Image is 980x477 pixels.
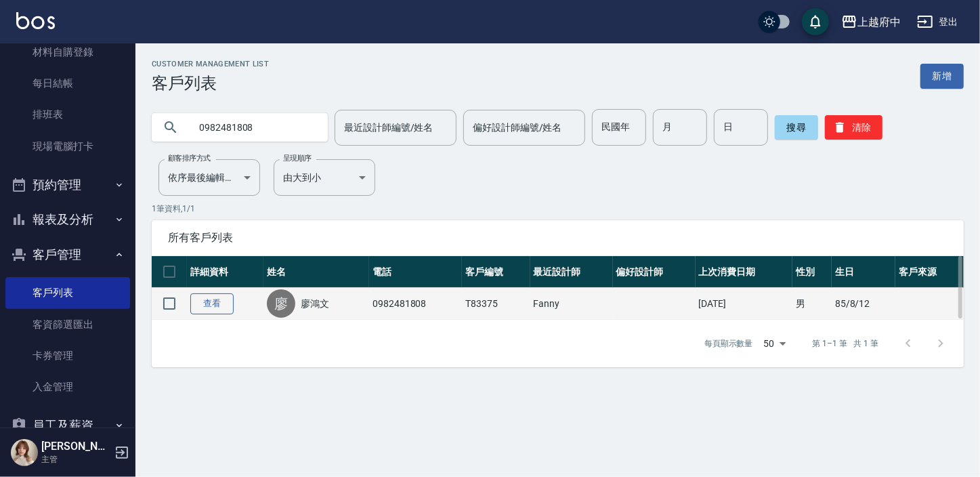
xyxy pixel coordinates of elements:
a: 排班表 [5,99,130,130]
td: 男 [792,288,832,320]
button: 上越府中 [836,8,906,36]
th: 姓名 [263,256,369,288]
button: save [802,8,829,35]
a: 現場電腦打卡 [5,131,130,162]
h5: [PERSON_NAME] [41,440,110,453]
h2: Customer Management List [152,60,269,68]
div: 廖 [267,289,295,318]
th: 偏好設計師 [613,256,696,288]
button: 登出 [912,9,964,35]
th: 生日 [832,256,895,288]
th: 電話 [369,256,462,288]
th: 詳細資料 [187,256,263,288]
a: 新增 [920,64,964,89]
p: 主管 [41,453,110,465]
input: 搜尋關鍵字 [190,109,317,146]
a: 入金管理 [5,371,130,402]
td: [DATE] [696,288,792,320]
th: 最近設計師 [530,256,613,288]
td: T83375 [462,288,530,320]
a: 客戶列表 [5,277,130,308]
a: 材料自購登錄 [5,37,130,68]
th: 上次消費日期 [696,256,792,288]
button: 客戶管理 [5,237,130,272]
td: 85/8/12 [832,288,895,320]
button: 清除 [825,115,882,140]
h3: 客戶列表 [152,74,269,93]
th: 性別 [792,256,832,288]
div: 依序最後編輯時間 [158,159,260,196]
a: 客資篩選匯出 [5,309,130,340]
p: 1 筆資料, 1 / 1 [152,203,964,215]
td: 0982481808 [369,288,462,320]
span: 所有客戶列表 [168,231,947,245]
label: 呈現順序 [283,153,312,163]
th: 客戶來源 [895,256,964,288]
label: 顧客排序方式 [168,153,211,163]
div: 由大到小 [274,159,375,196]
a: 每日結帳 [5,68,130,99]
button: 預約管理 [5,167,130,203]
a: 卡券管理 [5,340,130,371]
button: 員工及薪資 [5,408,130,443]
p: 每頁顯示數量 [704,337,753,350]
img: Logo [16,12,55,29]
th: 客戶編號 [462,256,530,288]
div: 50 [759,325,791,362]
div: 上越府中 [857,14,901,30]
button: 搜尋 [775,115,818,140]
a: 廖鴻文 [301,297,329,310]
button: 報表及分析 [5,202,130,237]
p: 第 1–1 筆 共 1 筆 [813,337,878,350]
a: 查看 [190,293,234,314]
td: Fanny [530,288,613,320]
img: Person [11,439,38,466]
